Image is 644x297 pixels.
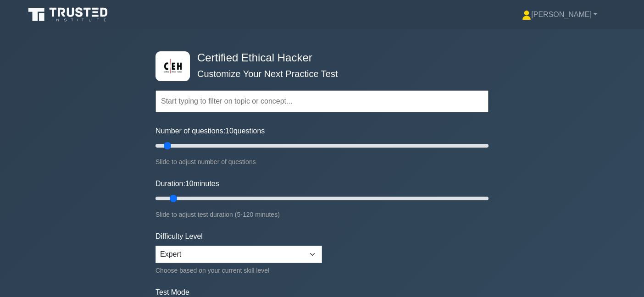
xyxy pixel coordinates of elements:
[155,156,489,167] div: Slide to adjust number of questions
[155,231,203,242] label: Difficulty Level
[500,5,619,24] a: [PERSON_NAME]
[185,180,194,187] span: 10
[155,178,219,189] label: Duration: minutes
[155,126,265,137] label: Number of questions: questions
[194,51,444,65] h4: Certified Ethical Hacker
[155,209,489,220] div: Slide to adjust test duration (5-120 minutes)
[225,127,233,135] span: 10
[155,265,322,276] div: Choose based on your current skill level
[155,90,489,112] input: Start typing to filter on topic or concept...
